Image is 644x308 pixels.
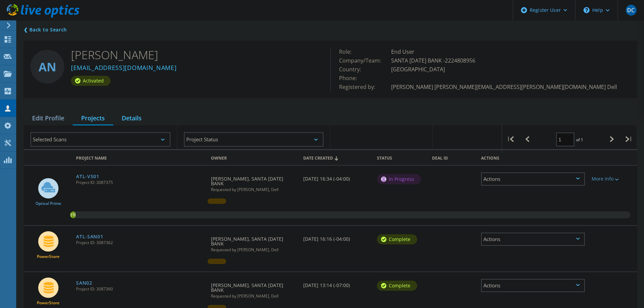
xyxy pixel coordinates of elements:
[481,279,585,292] div: Actions
[211,188,296,192] span: Requested by [PERSON_NAME], Dell
[300,272,374,294] div: [DATE] 13:14 (-07:00)
[592,176,634,181] div: More Info
[377,174,421,184] div: In Progress
[208,151,300,164] div: Owner
[76,287,204,291] span: Project ID: 3087360
[39,61,56,73] span: AN
[300,151,374,164] div: Date Created
[7,14,79,19] a: Live Optics Dashboard
[429,151,478,164] div: Deal Id
[339,66,368,73] span: Country:
[339,83,382,91] span: Registered by:
[24,112,73,125] div: Edit Profile
[24,26,67,34] a: Back to search
[389,47,619,56] td: End User
[374,151,429,164] div: Status
[35,202,61,206] span: Optical Prime
[339,48,358,55] span: Role:
[339,74,364,82] span: Phone:
[208,226,300,259] div: [PERSON_NAME], SANTA [DATE] BANK
[76,234,103,239] a: ATL-SAN01
[339,57,388,64] span: Company/Team:
[502,125,519,153] div: |
[30,132,170,147] div: Selected Scans
[627,7,635,13] span: DC
[300,166,374,188] div: [DATE] 16:34 (-04:00)
[620,125,637,153] div: |
[208,272,300,305] div: [PERSON_NAME], SANTA [DATE] BANK
[211,248,296,252] span: Requested by [PERSON_NAME], Dell
[71,47,320,62] h2: [PERSON_NAME]
[481,233,585,246] div: Actions
[71,65,177,72] a: [EMAIL_ADDRESS][DOMAIN_NAME]
[211,294,296,298] span: Requested by [PERSON_NAME], Dell
[73,112,113,125] div: Projects
[300,226,374,248] div: [DATE] 16:16 (-04:00)
[389,65,619,74] td: [GEOGRAPHIC_DATA]
[70,211,76,217] span: 1%
[389,82,619,91] td: [PERSON_NAME] [PERSON_NAME][EMAIL_ADDRESS][PERSON_NAME][DOMAIN_NAME] Dell
[481,172,585,186] div: Actions
[377,234,417,244] div: Complete
[76,174,99,179] a: ATL-VS01
[478,151,588,164] div: Actions
[184,132,324,147] div: Project Status
[73,151,208,164] div: Project Name
[377,281,417,291] div: Complete
[208,166,300,198] div: [PERSON_NAME], SANTA [DATE] BANK
[391,57,482,64] span: SANTA [DATE] BANK -2224808956
[76,181,204,185] span: Project ID: 3087375
[37,301,59,305] span: PowerStore
[113,112,150,125] div: Details
[76,241,204,245] span: Project ID: 3087362
[76,281,92,285] a: SAN02
[576,137,583,143] span: of 1
[583,7,590,13] svg: \n
[37,255,59,259] span: PowerStore
[71,76,111,86] div: Activated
